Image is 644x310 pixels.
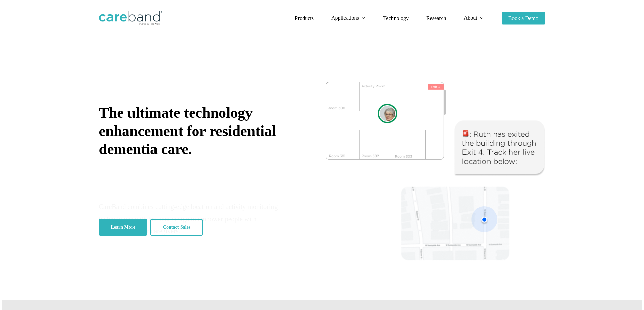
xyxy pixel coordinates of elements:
a: Research [426,16,446,21]
div: CareBand combines cutting-edge location and activity monitoring technologies with brilliant desig... [99,201,280,237]
span: Research [426,15,446,21]
span: Products [295,15,314,21]
img: CareBand tracking system [326,82,545,261]
span: The ultimate technology enhancement for residential dementia care. [99,105,276,158]
span: About [464,15,477,21]
a: Contact Sales [150,219,203,236]
a: Technology [383,16,409,21]
a: Book a Demo [502,16,545,21]
span: Applications [331,15,359,21]
a: About [464,15,484,21]
span: Learn More [111,224,135,231]
span: Book a Demo [508,15,539,21]
img: CareBand [99,11,162,25]
span: Technology [383,15,409,21]
a: Learn More [99,219,147,236]
span: Contact Sales [163,224,190,231]
a: Products [295,16,314,21]
a: Applications [331,15,366,21]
